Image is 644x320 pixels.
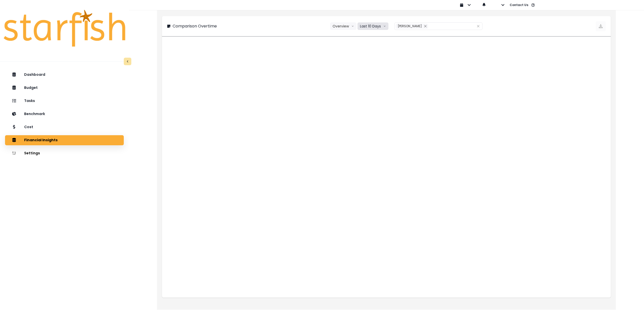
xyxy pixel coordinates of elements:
[5,135,124,145] button: Financial Insights
[357,22,388,30] button: Last 10 Daysarrow down line
[383,24,386,29] svg: arrow down line
[5,109,124,119] button: Benchmark
[5,148,124,158] button: Settings
[173,23,217,29] p: Comparison Overtime
[5,83,124,93] button: Budget
[24,73,45,77] p: Dashboard
[477,24,480,29] button: Clear
[423,24,428,29] button: Remove
[24,112,45,116] p: Benchmark
[24,125,33,129] p: Cost
[398,24,422,28] span: [PERSON_NAME]
[24,86,38,90] p: Budget
[424,25,427,28] svg: close
[396,24,428,29] div: Asti Austin
[5,122,124,132] button: Cost
[477,25,480,28] svg: close
[351,24,354,29] svg: arrow down line
[330,22,356,30] button: Overviewarrow down line
[5,70,124,80] button: Dashboard
[24,99,35,103] p: Tasks
[5,96,124,106] button: Tasks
